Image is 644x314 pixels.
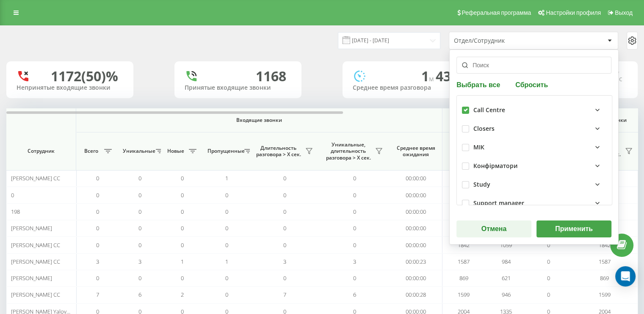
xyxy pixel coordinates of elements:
[547,241,550,249] span: 0
[390,187,442,203] td: 00:00:00
[547,258,550,265] span: 0
[353,291,356,298] span: 6
[185,84,291,91] div: Принятые входящие звонки
[502,258,511,265] span: 984
[473,163,518,170] div: Конфірматори
[138,174,141,182] span: 0
[353,224,356,232] span: 0
[353,241,356,249] span: 0
[599,258,611,265] span: 1587
[256,68,286,84] div: 1168
[207,148,242,154] span: Пропущенные
[96,274,99,282] span: 0
[599,241,611,249] span: 1842
[459,274,468,282] span: 869
[138,274,141,282] span: 0
[181,241,184,249] span: 0
[138,241,141,249] span: 0
[138,191,141,199] span: 0
[283,274,286,282] span: 0
[254,145,303,158] span: Длительность разговора > Х сек.
[353,84,459,91] div: Среднее время разговора
[615,266,636,286] div: Open Intercom Messenger
[458,241,470,249] span: 1842
[473,125,495,132] div: Closers
[225,258,228,265] span: 1
[390,253,442,270] td: 00:00:23
[11,274,52,282] span: [PERSON_NAME]
[324,141,373,161] span: Уникальные, длительность разговора > Х сек.
[225,224,228,232] span: 0
[11,208,20,215] span: 198
[11,224,52,232] span: [PERSON_NAME]
[390,204,442,220] td: 00:00:00
[225,191,228,199] span: 0
[283,241,286,249] span: 0
[283,208,286,215] span: 0
[353,174,356,182] span: 0
[181,291,184,298] span: 2
[17,84,123,91] div: Непринятые входящие звонки
[390,286,442,303] td: 00:00:28
[225,241,228,249] span: 0
[165,148,186,154] span: Новые
[96,174,99,182] span: 0
[181,191,184,199] span: 0
[283,224,286,232] span: 0
[123,148,153,154] span: Уникальные
[11,174,60,182] span: [PERSON_NAME] CC
[513,80,550,88] button: Сбросить
[473,200,524,207] div: Support manager
[11,291,60,298] span: [PERSON_NAME] CC
[502,274,511,282] span: 621
[500,241,512,249] span: 1059
[225,274,228,282] span: 0
[283,191,286,199] span: 0
[390,237,442,253] td: 00:00:00
[11,241,60,249] span: [PERSON_NAME] CC
[456,220,531,237] button: Отмена
[11,191,14,199] span: 0
[390,220,442,237] td: 00:00:00
[473,181,490,188] div: Study
[96,191,99,199] span: 0
[547,274,550,282] span: 0
[547,291,550,298] span: 0
[138,224,141,232] span: 0
[615,9,633,16] span: Выход
[181,174,184,182] span: 0
[619,74,622,83] span: c
[225,291,228,298] span: 0
[96,241,99,249] span: 0
[96,208,99,215] span: 0
[390,170,442,187] td: 00:00:00
[473,107,505,114] div: Call Centre
[353,274,356,282] span: 0
[51,68,118,84] div: 1172 (50)%
[225,208,228,215] span: 0
[96,291,99,298] span: 7
[447,148,468,154] span: Всего
[181,208,184,215] span: 0
[462,9,531,16] span: Реферальная программа
[96,258,99,265] span: 3
[353,208,356,215] span: 0
[225,174,228,182] span: 1
[14,148,69,154] span: Сотрудник
[546,9,601,16] span: Настройки профиля
[181,258,184,265] span: 1
[181,224,184,232] span: 0
[421,67,436,85] span: 1
[454,37,555,44] div: Отдел/Сотрудник
[353,191,356,199] span: 0
[353,258,356,265] span: 3
[536,220,611,237] button: Применить
[390,270,442,286] td: 00:00:00
[473,144,484,151] div: МІК
[429,74,436,83] span: м
[283,174,286,182] span: 0
[138,291,141,298] span: 6
[283,291,286,298] span: 7
[396,145,436,158] span: Среднее время ожидания
[138,208,141,215] span: 0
